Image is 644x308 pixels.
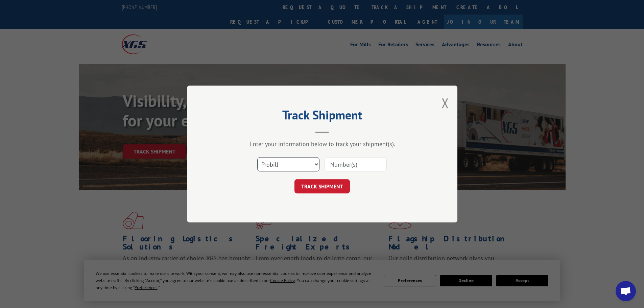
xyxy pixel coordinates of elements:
[294,179,350,193] button: TRACK SHIPMENT
[221,140,424,148] div: Enter your information below to track your shipment(s).
[616,281,636,301] div: Open chat
[325,157,387,171] input: Number(s)
[442,94,449,112] button: Close modal
[221,110,424,123] h2: Track Shipment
